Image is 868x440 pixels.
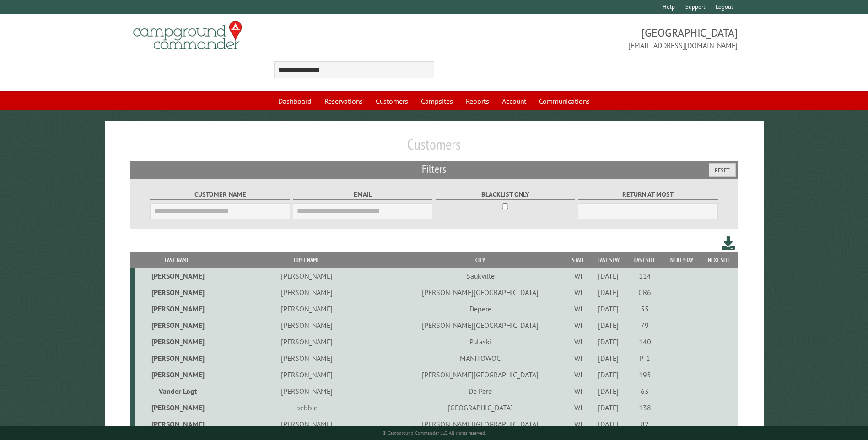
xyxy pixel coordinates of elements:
[592,370,625,379] div: [DATE]
[627,383,663,399] td: 63
[394,300,566,317] td: Depere
[566,383,590,399] td: WI
[663,252,701,268] th: Next Stay
[293,189,432,200] label: Email
[566,416,590,432] td: WI
[722,235,735,252] a: Download this customer list (.csv)
[319,92,368,110] a: Reservations
[627,300,663,317] td: 55
[219,317,394,333] td: [PERSON_NAME]
[135,383,219,399] td: Vander Logt
[135,350,219,366] td: [PERSON_NAME]
[627,366,663,383] td: 195
[436,189,575,200] label: Blacklist only
[709,163,736,177] button: Reset
[534,92,595,110] a: Communications
[135,416,219,432] td: [PERSON_NAME]
[592,419,625,429] div: [DATE]
[150,189,290,200] label: Customer Name
[130,161,737,178] h2: Filters
[590,252,626,268] th: Last Stay
[130,135,737,161] h1: Customers
[135,252,219,268] th: Last Name
[394,416,566,432] td: [PERSON_NAME][GEOGRAPHIC_DATA]
[627,317,663,333] td: 79
[135,317,219,333] td: [PERSON_NAME]
[627,268,663,284] td: 114
[130,18,245,54] img: Campground Commander
[219,350,394,366] td: [PERSON_NAME]
[219,333,394,350] td: [PERSON_NAME]
[627,284,663,300] td: GR6
[394,317,566,333] td: [PERSON_NAME][GEOGRAPHIC_DATA]
[135,366,219,383] td: [PERSON_NAME]
[566,284,590,300] td: WI
[566,366,590,383] td: WI
[394,333,566,350] td: Pulaski
[219,399,394,416] td: bebbie
[394,399,566,416] td: [GEOGRAPHIC_DATA]
[592,304,625,313] div: [DATE]
[566,268,590,284] td: WI
[566,399,590,416] td: WI
[627,252,663,268] th: Last Site
[219,284,394,300] td: [PERSON_NAME]
[383,430,486,436] small: © Campground Commander LLC. All rights reserved.
[219,300,394,317] td: [PERSON_NAME]
[394,284,566,300] td: [PERSON_NAME][GEOGRAPHIC_DATA]
[394,366,566,383] td: [PERSON_NAME][GEOGRAPHIC_DATA]
[394,350,566,366] td: MANITOWOC
[219,383,394,399] td: [PERSON_NAME]
[627,416,663,432] td: 82
[592,403,625,412] div: [DATE]
[592,321,625,330] div: [DATE]
[627,350,663,366] td: P-1
[394,383,566,399] td: De Pere
[135,399,219,416] td: [PERSON_NAME]
[135,268,219,284] td: [PERSON_NAME]
[219,366,394,383] td: [PERSON_NAME]
[219,416,394,432] td: [PERSON_NAME]
[566,333,590,350] td: WI
[627,399,663,416] td: 138
[592,337,625,346] div: [DATE]
[592,354,625,363] div: [DATE]
[415,92,458,110] a: Campsites
[219,252,394,268] th: First Name
[566,300,590,317] td: WI
[135,300,219,317] td: [PERSON_NAME]
[135,333,219,350] td: [PERSON_NAME]
[566,350,590,366] td: WI
[592,288,625,297] div: [DATE]
[592,271,625,280] div: [DATE]
[592,386,625,396] div: [DATE]
[394,252,566,268] th: City
[578,189,717,200] label: Return at most
[701,252,738,268] th: Next Site
[566,317,590,333] td: WI
[370,92,414,110] a: Customers
[434,25,738,51] span: [GEOGRAPHIC_DATA] [EMAIL_ADDRESS][DOMAIN_NAME]
[273,92,317,110] a: Dashboard
[627,333,663,350] td: 140
[135,284,219,300] td: [PERSON_NAME]
[566,252,590,268] th: State
[219,268,394,284] td: [PERSON_NAME]
[394,268,566,284] td: Saukville
[496,92,532,110] a: Account
[460,92,495,110] a: Reports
